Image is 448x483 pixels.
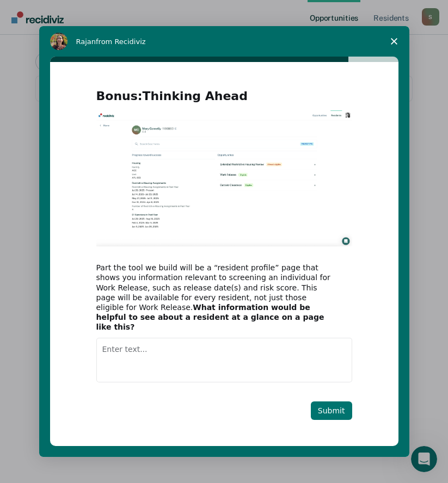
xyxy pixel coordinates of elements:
b: What information would be helpful to see about a resident at a glance on a page like this? [96,303,324,331]
span: Rajan [76,38,96,46]
span: Close survey [379,26,409,57]
h2: Bonus: [96,88,352,110]
img: Profile image for Rajan [50,33,67,50]
textarea: Enter text... [96,338,352,382]
span: from Recidiviz [96,38,146,46]
b: Thinking Ahead [143,89,248,103]
div: Part the tool we build will be a “resident profile” page that shows you information relevant to s... [96,263,336,332]
button: Submit [311,401,352,420]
